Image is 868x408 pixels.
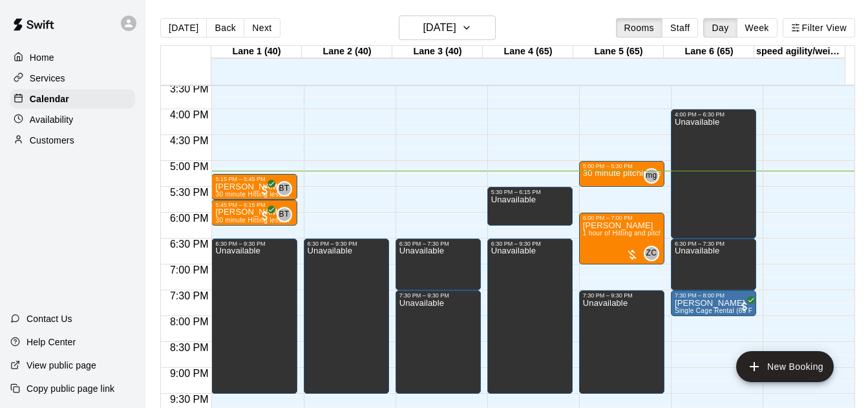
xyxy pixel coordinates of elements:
div: 5:30 PM – 6:15 PM [491,189,569,195]
div: 5:45 PM – 6:15 PM: Kade Thompson [211,200,297,226]
div: 6:30 PM – 7:30 PM [399,241,477,247]
button: Staff [662,18,699,38]
div: 5:00 PM – 5:30 PM: 30 minute pitching lesson [579,161,664,187]
span: mg [646,169,657,182]
div: Lane 2 (40) [302,46,392,58]
a: Customers [10,131,135,150]
span: 8:30 PM [167,342,212,353]
div: 6:30 PM – 9:30 PM: Unavailable [487,239,573,394]
span: 9:30 PM [167,394,212,405]
span: 6:30 PM [167,239,212,250]
button: [DATE] [399,16,496,40]
button: add [736,351,834,382]
span: 6:00 PM [167,213,212,224]
p: Copy public page link [26,382,114,395]
span: All customers have paid [259,184,271,197]
span: 30 minute Hitting lesson [215,217,290,224]
span: 5:30 PM [167,187,212,198]
div: matt gonzalez [644,168,659,184]
div: 6:00 PM – 7:00 PM: 1 hour of Hitting and pitching/fielding [579,213,664,264]
p: Home [30,51,54,64]
a: Home [10,48,135,67]
a: Services [10,69,135,88]
h6: [DATE] [423,19,456,37]
div: Brandon Taylor [277,181,292,197]
div: 5:00 PM – 5:30 PM [583,163,661,169]
span: Zion Clonts [649,246,659,261]
p: Help Center [26,336,76,349]
div: 6:30 PM – 9:30 PM [308,241,385,247]
button: Week [737,18,778,38]
div: 6:30 PM – 7:30 PM: Unavailable [396,239,481,290]
div: Lane 3 (40) [392,46,483,58]
div: 7:30 PM – 9:30 PM: Unavailable [396,290,481,394]
div: 4:00 PM – 6:30 PM [675,111,752,118]
p: Contact Us [26,312,72,325]
div: 6:30 PM – 9:30 PM [215,241,293,247]
span: ZC [646,247,657,260]
div: Lane 4 (65) [483,46,573,58]
span: 4:30 PM [167,135,212,146]
div: Zion Clonts [644,246,659,261]
button: Filter View [783,18,855,38]
span: 3:30 PM [167,83,212,94]
p: Calendar [30,92,69,105]
div: 7:30 PM – 9:30 PM [399,292,477,299]
div: Lane 1 (40) [211,46,302,58]
div: 6:00 PM – 7:00 PM [583,215,661,221]
span: 5:00 PM [167,161,212,172]
button: Rooms [616,18,662,38]
p: Availability [30,113,74,126]
button: Day [703,18,737,38]
div: Lane 6 (65) [664,46,754,58]
span: BT [279,208,289,221]
span: 30 minute Hitting lesson [215,191,290,198]
a: Calendar [10,89,135,109]
div: 5:15 PM – 5:45 PM [215,176,293,182]
span: 7:00 PM [167,264,212,275]
span: 1 hour of Hitting and pitching/fielding [583,230,696,237]
div: 5:30 PM – 6:15 PM: Unavailable [487,187,573,226]
div: 7:30 PM – 9:30 PM [583,292,661,299]
span: 7:30 PM [167,290,212,301]
span: BT [279,182,289,195]
div: Lane 5 (65) [573,46,664,58]
span: All customers have paid [259,209,271,222]
div: 6:30 PM – 9:30 PM: Unavailable [211,239,297,394]
div: 6:30 PM – 7:30 PM: Unavailable [671,239,756,290]
p: Customers [30,134,74,147]
a: Availability [10,110,135,129]
span: 4:00 PM [167,109,212,120]
span: 8:00 PM [167,316,212,327]
span: Brandon Taylor [282,181,292,197]
span: All customers have paid [738,300,751,313]
button: Back [206,18,244,38]
div: speed agility/weight room [754,46,845,58]
span: matt gonzalez [649,168,659,184]
span: Brandon Taylor [282,207,292,222]
div: 6:30 PM – 9:30 PM [491,241,569,247]
div: 5:45 PM – 6:15 PM [215,202,293,208]
div: 6:30 PM – 7:30 PM [675,241,752,247]
div: 7:30 PM – 8:00 PM: Grayson Mirabelli [671,290,756,316]
button: Next [244,18,280,38]
span: Single Cage Rental (65 Foot) [675,307,765,314]
div: Brandon Taylor [277,207,292,222]
p: Services [30,72,65,85]
div: 7:30 PM – 9:30 PM: Unavailable [579,290,664,394]
div: 4:00 PM – 6:30 PM: Unavailable [671,109,756,239]
span: 9:00 PM [167,368,212,379]
button: [DATE] [160,18,207,38]
div: 7:30 PM – 8:00 PM [675,292,752,299]
div: 5:15 PM – 5:45 PM: Everhett Squires [211,174,297,200]
p: View public page [26,359,96,372]
div: 6:30 PM – 9:30 PM: Unavailable [304,239,389,394]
